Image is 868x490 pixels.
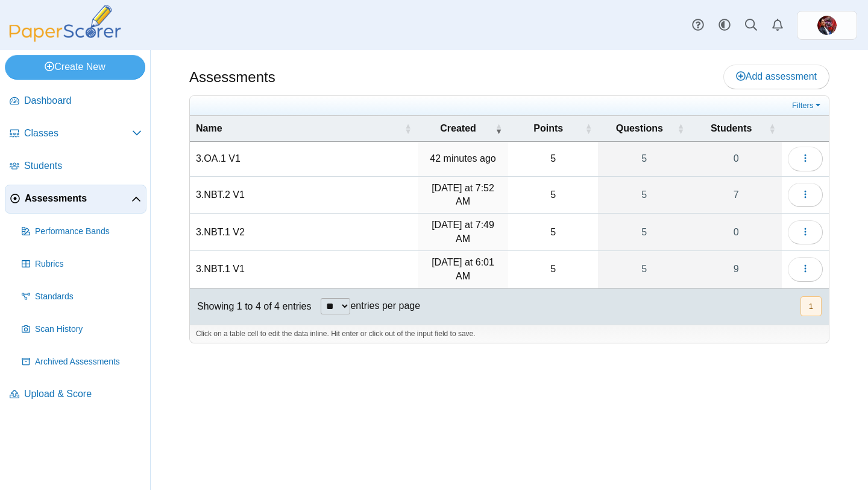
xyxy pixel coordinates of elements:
[190,177,418,214] td: 3.NBT.2 V1
[598,177,690,214] a: 5
[789,100,826,112] a: Filters
[5,87,146,116] a: Dashboard
[17,315,146,344] a: Scan History
[35,356,142,368] span: Archived Assessments
[189,67,275,87] h1: Assessments
[432,220,494,243] time: Oct 3, 2025 at 7:49 AM
[508,251,598,288] td: 5
[514,122,582,135] span: Points
[508,177,598,214] td: 5
[5,380,146,409] a: Upload & Score
[585,122,592,135] span: Points : Activate to sort
[495,122,502,135] span: Created : Activate to remove sorting
[5,5,125,42] img: PaperScorer
[508,214,598,251] td: 5
[25,192,131,205] span: Assessments
[800,296,822,316] button: 1
[190,251,418,288] td: 3.NBT.1 V1
[190,288,311,325] div: Showing 1 to 4 of 4 entries
[17,282,146,311] a: Standards
[430,153,495,164] time: Oct 6, 2025 at 8:44 AM
[432,183,494,206] time: Oct 3, 2025 at 7:52 AM
[24,127,132,140] span: Classes
[35,226,142,238] span: Performance Bands
[598,214,690,250] a: 5
[5,152,146,181] a: Students
[690,214,782,250] a: 0
[35,258,142,270] span: Rubrics
[404,122,412,135] span: Name : Activate to sort
[5,185,146,214] a: Assessments
[598,142,690,176] a: 5
[690,177,782,214] a: 7
[5,33,125,43] a: PaperScorer
[797,11,857,40] a: ps.yyrSfKExD6VWH9yo
[817,16,837,35] img: ps.yyrSfKExD6VWH9yo
[24,159,142,173] span: Students
[723,65,829,89] a: Add assessment
[604,122,675,135] span: Questions
[696,122,766,135] span: Students
[424,122,492,135] span: Created
[17,348,146,377] a: Archived Assessments
[350,301,420,311] label: entries per page
[690,142,782,176] a: 0
[508,142,598,176] td: 5
[690,251,782,288] a: 9
[190,214,418,251] td: 3.NBT.1 V2
[190,142,418,176] td: 3.OA.1 V1
[17,217,146,246] a: Performance Bands
[17,250,146,279] a: Rubrics
[769,122,776,135] span: Students : Activate to sort
[24,94,142,107] span: Dashboard
[24,387,142,401] span: Upload & Score
[35,323,142,336] span: Scan History
[764,12,791,39] a: Alerts
[817,16,837,35] span: Greg Mullen
[5,55,145,79] a: Create New
[190,325,829,343] div: Click on a table cell to edit the data inline. Hit enter or click out of the input field to save.
[799,296,822,316] nav: pagination
[736,71,817,81] span: Add assessment
[432,257,494,281] time: Oct 2, 2025 at 6:01 AM
[196,122,402,135] span: Name
[5,119,146,148] a: Classes
[35,291,142,303] span: Standards
[598,251,690,288] a: 5
[677,122,684,135] span: Questions : Activate to sort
